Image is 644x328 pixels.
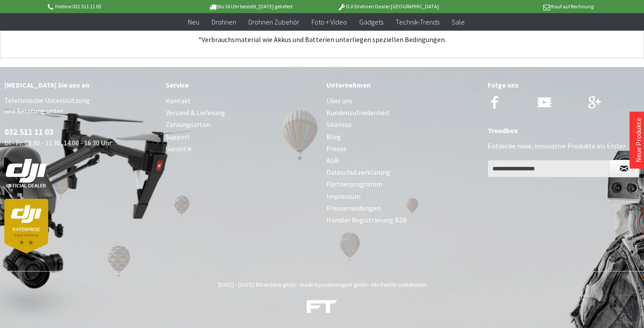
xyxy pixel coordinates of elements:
a: Über uns [326,95,479,107]
img: white-dji-schweiz-logo-official_140x140.png [4,159,48,188]
a: Kundenzufriedenheit [326,107,479,119]
a: Partnerprogramm [326,178,479,190]
a: Blog [326,131,479,143]
img: dji-partner-enterprise_goldLoJgYOWPUIEBO.png [4,199,48,254]
p: Hotline 032 511 11 03 [46,1,183,12]
a: Sitemap [326,119,479,130]
a: Sale [446,13,471,31]
a: Neue Produkte [634,118,643,162]
a: Händler Registrierung B2B [326,214,479,226]
span: Foto + Video [311,18,347,26]
a: Kontakt [166,95,318,107]
p: DJI Drohnen Dealer [GEOGRAPHIC_DATA] [320,1,456,12]
a: Zahlungsarten [166,119,318,130]
a: DJI Drohnen, Trends & Gadgets Shop [307,301,337,317]
a: Drohnen [205,13,242,31]
button: Newsletter abonnieren [609,160,640,177]
a: Technik-Trends [389,13,446,31]
span: Drohnen Zubehör [248,18,299,26]
a: trenderia gmbh [260,281,297,289]
p: Kauf auf Rechnung [456,1,593,12]
img: ft-white-trans-footer.png [307,300,337,314]
a: Foto + Video [305,13,353,31]
div: Unternehmen [326,79,479,91]
a: 032 511 11 03 [4,127,53,137]
a: Presse [326,143,479,155]
a: Drohnen Zubehör [242,13,305,31]
a: creativeagent gmbh [320,281,368,289]
div: [DATE] - [DATE] © - made by - Alle Rechte vorbehalten [7,281,637,289]
p: Entdecke neue, innovative Produkte als Erster. [488,141,640,151]
span: Technik-Trends [396,18,439,26]
a: Support [166,131,318,143]
a: Versand & Lieferung [166,107,318,119]
a: Garantie [166,143,318,155]
a: Impressum [326,190,479,202]
span: Neu [188,18,199,26]
div: Trendbox [488,125,640,136]
span: Drohnen [212,18,236,26]
a: Gadgets [353,13,389,31]
a: Dateschutzerklärung [326,166,479,178]
input: Ihre E-Mail Adresse [488,160,609,177]
a: Pressemeldungen [326,202,479,214]
span: Sale [452,18,465,26]
span: Gadgets [359,18,383,26]
div: Service [166,79,318,91]
a: AGB [326,155,479,166]
div: Folge uns [488,79,640,91]
p: Telefonische Unterstützung und Beratung unter: Di - Fr: 08:30 - 11.30, 14.00 - 16.30 Uhr [4,95,157,254]
div: [MEDICAL_DATA] Sie uns an [4,79,157,91]
a: Neu [182,13,205,31]
p: Bis 16 Uhr bestellt, [DATE] geliefert. [183,1,319,12]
